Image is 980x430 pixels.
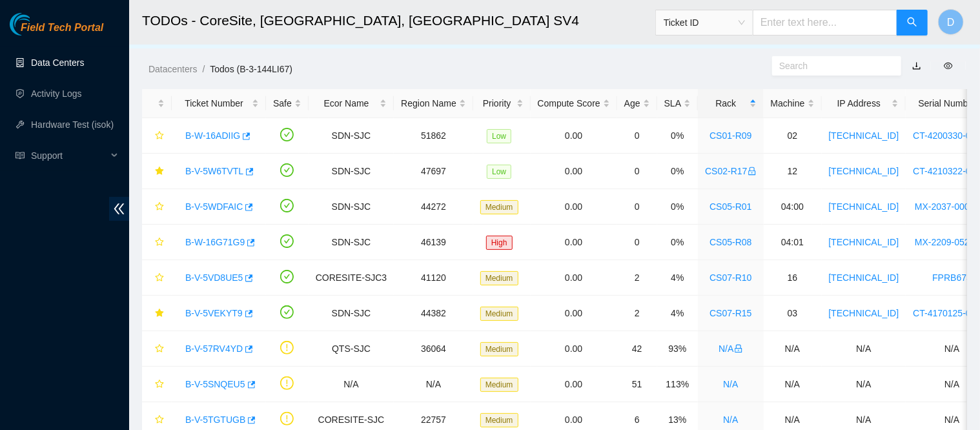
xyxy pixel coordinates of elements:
a: B-V-5VEKYT9 [185,308,243,318]
button: star [149,161,165,181]
span: Medium [480,200,518,214]
td: CORESITE-SJC3 [309,260,394,296]
span: D [947,14,955,30]
span: Medium [480,413,518,427]
button: download [903,56,931,76]
td: 0.00 [531,296,617,331]
a: CS05-R08 [709,237,751,247]
span: check-circle [280,199,294,212]
td: 0 [617,154,657,189]
span: Low [487,165,511,179]
a: CS01-R09 [709,130,751,141]
a: B-W-16ADIIG [185,130,240,141]
a: N/Alock [719,343,742,354]
span: star [155,131,164,141]
button: star [149,374,165,394]
a: [TECHNICAL_ID] [829,130,899,141]
a: Hardware Test (isok) [31,119,114,130]
td: 4% [657,260,698,296]
span: search [907,17,917,29]
a: Data Centers [31,57,84,68]
td: 0 [617,225,657,260]
td: N/A [822,331,906,367]
td: 44272 [394,189,473,225]
td: 51862 [394,118,473,154]
td: 12 [764,154,822,189]
span: exclamation-circle [280,341,294,354]
span: check-circle [280,163,294,177]
span: High [486,236,513,250]
span: Low [487,129,511,143]
button: star [149,409,165,430]
a: CS02-R17lock [705,166,756,176]
td: 0% [657,225,698,260]
button: star [149,338,165,359]
button: star [149,303,165,323]
span: star [155,344,164,354]
a: CS05-R01 [709,201,751,212]
td: N/A [822,367,906,402]
td: 93% [657,331,698,367]
td: 51 [617,367,657,402]
span: Medium [480,307,518,321]
a: [TECHNICAL_ID] [829,272,899,283]
td: 46139 [394,225,473,260]
td: 0% [657,189,698,225]
span: Field Tech Portal [21,22,103,34]
a: B-V-5W6TVTL [185,166,243,176]
button: star [149,196,165,217]
button: star [149,267,165,288]
td: 0.00 [531,367,617,402]
span: check-circle [280,234,294,248]
td: 0.00 [531,154,617,189]
td: 0.00 [531,225,617,260]
a: Akamai TechnologiesField Tech Portal [10,23,103,40]
td: SDN-SJC [309,118,394,154]
button: star [149,232,165,252]
a: CS07-R10 [709,272,751,283]
input: Search [779,59,884,73]
a: N/A [723,415,738,425]
td: 41120 [394,260,473,296]
td: 04:01 [764,225,822,260]
span: exclamation-circle [280,412,294,425]
a: FPRB673 [932,272,972,283]
a: B-V-5VD8UE5 [185,272,243,283]
td: 42 [617,331,657,367]
td: N/A [309,367,394,402]
span: double-left [109,197,129,221]
td: 2 [617,260,657,296]
td: 113% [657,367,698,402]
span: Medium [480,271,518,285]
span: check-circle [280,270,294,283]
span: star [155,380,164,390]
a: B-W-16G71G9 [185,237,245,247]
span: lock [748,167,757,176]
span: eye [944,61,953,70]
a: B-V-5TGTUGB [185,415,245,425]
td: 0.00 [531,331,617,367]
td: N/A [764,331,822,367]
td: N/A [394,367,473,402]
td: 0% [657,154,698,189]
span: Support [31,143,107,169]
span: lock [734,344,743,353]
a: B-V-5SNQEU5 [185,379,245,389]
td: 0.00 [531,189,617,225]
td: 02 [764,118,822,154]
a: Todos (B-3-144LI67) [210,64,292,74]
span: check-circle [280,305,294,319]
a: download [912,61,921,71]
span: star [155,202,164,212]
span: / [202,64,205,74]
span: Medium [480,378,518,392]
span: Medium [480,342,518,356]
a: Datacenters [148,64,197,74]
button: star [149,125,165,146]
td: 2 [617,296,657,331]
td: 16 [764,260,822,296]
button: search [897,10,928,36]
td: SDN-SJC [309,154,394,189]
span: check-circle [280,128,294,141]
span: Ticket ID [664,13,745,32]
